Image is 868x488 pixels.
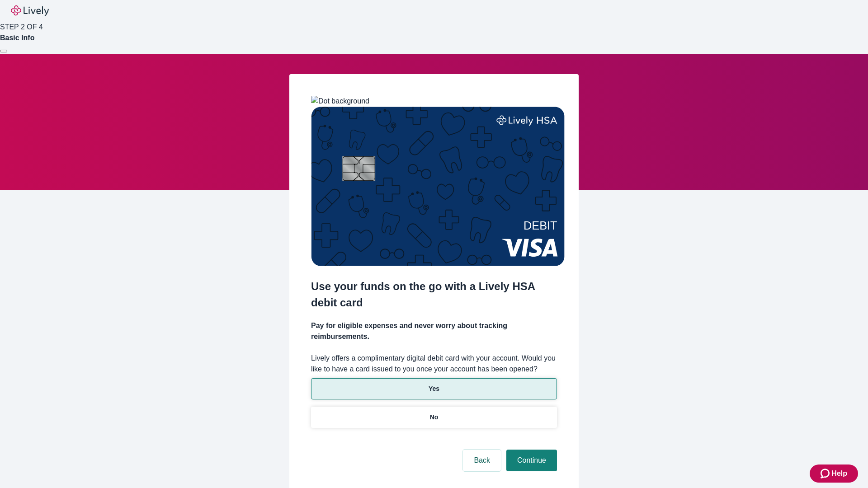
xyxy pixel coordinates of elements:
[429,384,439,394] p: Yes
[311,107,565,266] img: Debit card
[430,413,439,422] p: No
[311,407,557,428] button: No
[311,96,369,107] img: Dot background
[810,465,858,483] button: Zendesk support iconHelp
[311,320,557,342] h4: Pay for eligible expenses and never worry about tracking reimbursements.
[311,353,557,375] label: Lively offers a complimentary digital debit card with your account. Would you like to have a card...
[311,278,557,311] h2: Use your funds on the go with a Lively HSA debit card
[311,378,557,399] button: Yes
[821,468,831,479] svg: Zendesk support icon
[506,450,557,471] button: Continue
[831,468,847,479] span: Help
[11,5,49,16] img: Lively
[463,450,501,471] button: Back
